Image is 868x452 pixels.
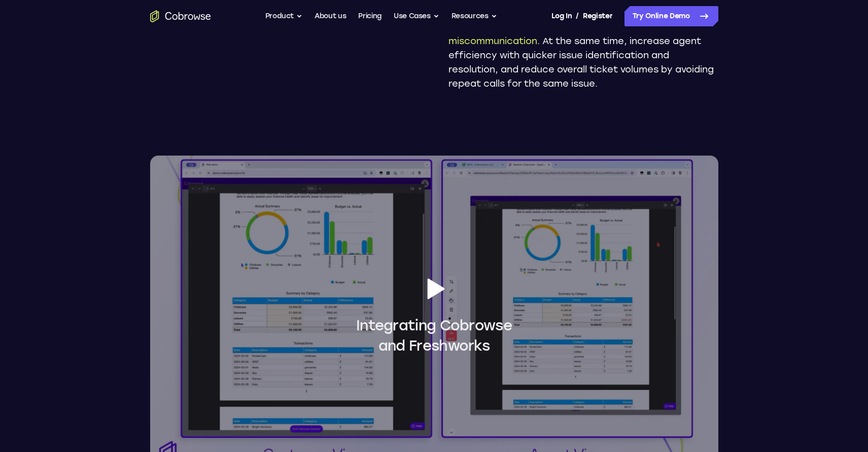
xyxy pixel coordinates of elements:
[452,6,497,26] button: Resources
[358,6,381,26] a: Pricing
[583,6,612,26] a: Register
[315,6,346,26] a: About us
[576,10,579,22] span: /
[150,10,211,22] a: Go to the home page
[551,6,572,26] a: Log In
[448,21,663,47] span: Reduce the frustration associated with miscommunication
[394,6,439,26] button: Use Cases
[624,6,718,26] a: Try Online Demo
[356,315,512,356] span: Integrating Cobrowse and Freshworks
[265,6,303,26] button: Product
